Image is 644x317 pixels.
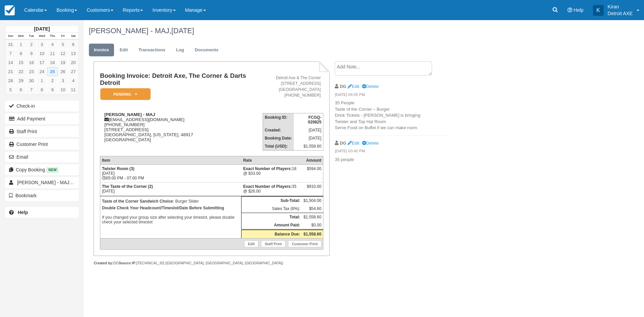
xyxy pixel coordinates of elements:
[58,33,68,40] th: Fri
[94,261,113,265] strong: Created by:
[16,67,26,76] a: 22
[100,156,241,165] th: Item
[263,113,294,126] th: Booking ID:
[100,182,241,196] td: [DATE]
[47,33,58,40] th: Thu
[5,76,16,85] a: 28
[574,7,584,13] span: Help
[100,112,263,151] div: [EMAIL_ADDRESS][DOMAIN_NAME] [PHONE_NUMBER] [STREET_ADDRESS] [GEOGRAPHIC_DATA], [US_STATE], 48917...
[119,261,137,265] strong: Source IP:
[304,184,321,194] div: $910.00
[47,67,58,76] a: 25
[362,84,379,89] a: Delete
[18,210,28,215] b: Help
[5,207,79,218] a: Help
[263,134,294,142] th: Booking Date:
[37,33,47,40] th: Wed
[302,197,323,205] td: $1,504.00
[17,180,74,185] span: [PERSON_NAME] - MAJ
[58,40,68,49] a: 5
[340,84,346,89] strong: DG
[100,88,151,100] em: Pending
[16,40,26,49] a: 1
[335,157,448,163] p: 35 people
[16,33,26,40] th: Mon
[89,44,114,57] a: Invoice
[302,213,323,221] td: $1,558.60
[102,205,239,225] p: If you changed your group size after selecting your timeslot, please double check your selected t...
[16,76,26,85] a: 29
[308,115,321,124] strong: FCGQ-020825
[5,152,79,162] button: Email
[100,72,263,86] h1: Booking Invoice: Detroit Axe, The Corner & Darts Detroit
[335,92,448,99] em: [DATE] 04:05 PM
[5,58,16,67] a: 14
[241,182,302,196] td: 35 @ $26.00
[241,213,302,221] th: Total:
[265,75,321,98] address: Detroit Axe & The Corner [STREET_ADDRESS] [GEOGRAPHIC_DATA] [PHONE_NUMBER]
[37,85,47,94] a: 8
[37,76,47,85] a: 1
[241,156,302,165] th: Rate
[26,40,37,49] a: 2
[46,167,59,173] span: New
[16,58,26,67] a: 15
[568,8,572,12] i: Help
[608,10,633,17] p: Detroit AXE
[241,197,302,205] th: Sub-Total:
[5,190,79,201] button: Bookmark
[102,166,134,171] strong: Twister Room (3)
[608,3,633,10] p: Kiran
[294,134,323,142] td: [DATE]
[340,141,346,146] strong: DG
[47,49,58,58] a: 11
[58,49,68,58] a: 12
[5,5,15,15] img: checkfront-main-nav-mini-logo.png
[302,156,323,165] th: Amount
[304,232,321,236] strong: $1,558.60
[104,112,155,117] strong: [PERSON_NAME] - MAJ
[243,166,292,171] strong: Exact Number of Players
[347,84,359,89] a: Edit
[16,85,26,94] a: 6
[241,205,302,213] td: Sales Tax (6%):
[58,67,68,76] a: 26
[5,126,79,137] a: Staff Print
[58,58,68,67] a: 19
[102,199,173,204] strong: Taste of the Corner Sandwich Choice
[304,166,321,176] div: $594.00
[26,33,37,40] th: Tue
[5,139,79,150] a: Customer Print
[5,164,79,175] button: Copy Booking New
[37,58,47,67] a: 17
[26,76,37,85] a: 30
[5,40,16,49] a: 31
[68,49,78,58] a: 13
[241,165,302,182] td: 18 @ $33.00
[263,142,294,151] th: Total (USD):
[5,67,16,76] a: 21
[102,198,239,205] p: : Burger Slider
[16,49,26,58] a: 8
[68,58,78,67] a: 20
[102,206,224,210] b: Double Check Your Headcount/Timeslot/Date Before Submitting
[115,44,133,57] a: Edit
[5,101,79,111] button: Check-in
[47,58,58,67] a: 18
[68,76,78,85] a: 4
[34,26,50,32] strong: [DATE]
[47,40,58,49] a: 4
[244,241,258,247] a: Edit
[243,184,292,189] strong: Exact Number of Players
[89,27,562,35] h1: [PERSON_NAME] - MAJ,
[171,44,189,57] a: Log
[26,58,37,67] a: 16
[261,241,285,247] a: Staff Print
[94,261,329,266] div: DG [TECHNICAL_ID] ([GEOGRAPHIC_DATA], [GEOGRAPHIC_DATA], [GEOGRAPHIC_DATA])
[58,76,68,85] a: 3
[68,85,78,94] a: 11
[68,40,78,49] a: 6
[47,85,58,94] a: 9
[294,142,323,151] td: $1,558.60
[335,100,448,131] p: 35 People Taste of the Corner – Burger Drink Tickets - [PERSON_NAME] is bringing Twister and Top ...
